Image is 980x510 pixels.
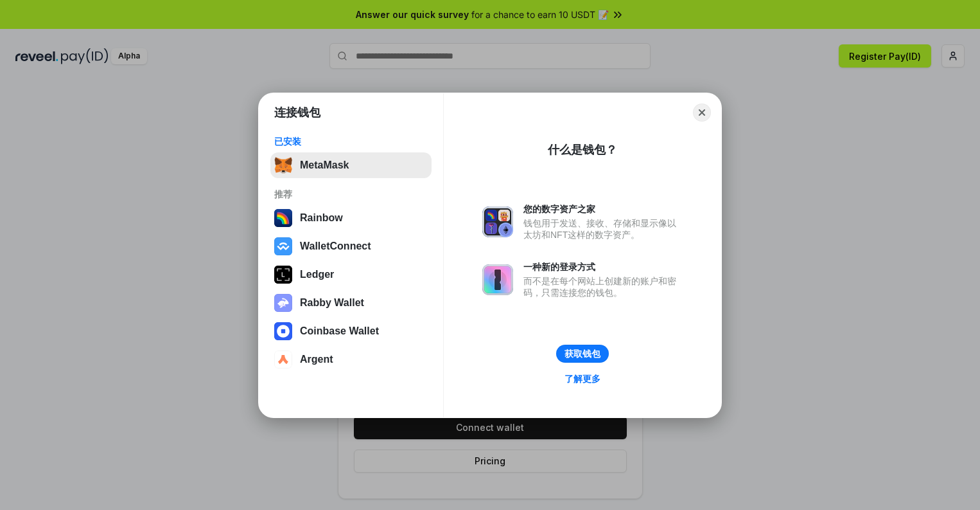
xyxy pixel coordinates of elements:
a: 了解更多 [557,370,608,387]
button: WalletConnect [270,233,432,259]
button: Argent [270,347,432,372]
button: Close [693,104,711,122]
h1: 连接钱包 [274,105,320,120]
img: svg+xml,%3Csvg%20xmlns%3D%22http%3A%2F%2Fwww.w3.org%2F2000%2Fsvg%22%20width%3D%2228%22%20height%3... [274,266,292,284]
div: 一种新的登录方式 [523,261,683,273]
div: MetaMask [300,159,349,171]
img: svg+xml,%3Csvg%20fill%3D%22none%22%20height%3D%2233%22%20viewBox%3D%220%200%2035%2033%22%20width%... [274,156,292,174]
img: svg+xml,%3Csvg%20width%3D%2228%22%20height%3D%2228%22%20viewBox%3D%220%200%2028%2028%22%20fill%3D... [274,351,292,369]
div: 您的数字资产之家 [523,203,683,215]
button: 获取钱包 [556,345,609,363]
img: svg+xml,%3Csvg%20width%3D%2228%22%20height%3D%2228%22%20viewBox%3D%220%200%2028%2028%22%20fill%3D... [274,237,292,255]
div: 钱包用于发送、接收、存储和显示像以太坊和NFT这样的数字资产。 [523,217,683,241]
button: Rabby Wallet [270,290,432,316]
div: Ledger [300,269,334,280]
div: WalletConnect [300,241,371,252]
div: Argent [300,354,333,365]
img: svg+xml,%3Csvg%20width%3D%2228%22%20height%3D%2228%22%20viewBox%3D%220%200%2028%2028%22%20fill%3D... [274,322,292,340]
button: Rainbow [270,205,432,231]
div: 而不是在每个网站上创建新的账户和密码，只需连接您的钱包。 [523,275,683,298]
div: 什么是钱包？ [548,142,617,158]
img: svg+xml,%3Csvg%20width%3D%22120%22%20height%3D%22120%22%20viewBox%3D%220%200%20120%20120%22%20fil... [274,209,292,227]
div: Rainbow [300,212,343,224]
img: svg+xml,%3Csvg%20xmlns%3D%22http%3A%2F%2Fwww.w3.org%2F2000%2Fsvg%22%20fill%3D%22none%22%20viewBox... [482,264,513,295]
img: svg+xml,%3Csvg%20xmlns%3D%22http%3A%2F%2Fwww.w3.org%2F2000%2Fsvg%22%20fill%3D%22none%22%20viewBox... [482,206,513,237]
button: MetaMask [270,152,432,178]
div: 推荐 [274,188,428,200]
div: 获取钱包 [564,348,600,360]
div: Coinbase Wallet [300,325,379,337]
div: Rabby Wallet [300,297,364,309]
div: 了解更多 [564,373,600,385]
div: 已安装 [274,136,428,147]
img: svg+xml,%3Csvg%20xmlns%3D%22http%3A%2F%2Fwww.w3.org%2F2000%2Fsvg%22%20fill%3D%22none%22%20viewBox... [274,294,292,312]
button: Ledger [270,262,432,287]
button: Coinbase Wallet [270,318,432,344]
